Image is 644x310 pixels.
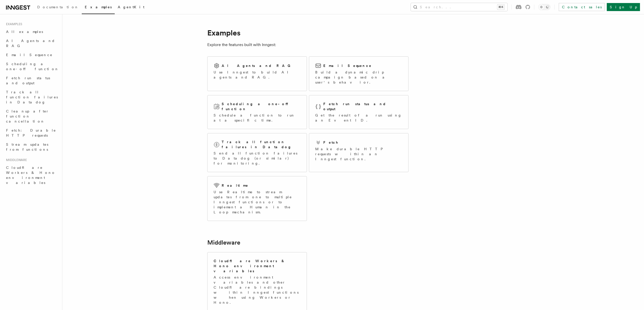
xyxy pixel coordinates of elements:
[37,5,79,9] span: Documentation
[4,140,59,154] a: Stream updates from functions
[6,30,43,34] span: All examples
[222,183,249,188] h2: Realtime
[323,140,339,145] h2: Fetch
[607,3,640,11] a: Sign Up
[4,22,22,26] span: Examples
[4,158,27,162] span: Middleware
[6,128,56,137] span: Fetch: Durable HTTP requests
[309,95,409,129] a: Fetch run status and outputGet the result of a run using an Event ID.
[207,41,409,48] p: Explore the features built with Inngest:
[222,63,293,68] h2: AI Agents and RAG
[222,139,301,149] h2: Track all function failures in Datadog
[411,3,507,11] button: Search...⌘K
[214,258,301,274] h2: Cloudflare Workers & Hono environment variables
[6,166,56,185] span: Cloudflare Workers & Hono environment variables
[214,189,301,215] p: Use Realtime to stream updates from one to multiple Inngest functions or to implement a Human in ...
[6,142,48,151] span: Stream updates from functions
[207,133,307,172] a: Track all function failures in DatadogSend all function failures to Datadog (or similar) for moni...
[4,36,59,50] a: AI Agents and RAG
[115,2,147,14] a: AgentKit
[214,275,301,305] p: Access environment variables and other Cloudflare bindings within Inngest functions when using Wo...
[214,151,301,166] p: Send all function failures to Datadog (or similar) for monitoring.
[6,90,58,104] span: Track all function failures in Datadog
[6,62,59,71] span: Scheduling a one-off function
[4,163,59,187] a: Cloudflare Workers & Hono environment variables
[207,95,307,129] a: Scheduling a one-off functionSchedule a function to run at a specific time.
[6,39,55,48] span: AI Agents and RAG
[207,176,307,221] a: RealtimeUse Realtime to stream updates from one to multiple Inngest functions or to implement a H...
[214,113,301,123] p: Schedule a function to run at a specific time.
[6,109,49,123] span: Cleanup after function cancellation
[34,2,82,14] a: Documentation
[538,4,550,10] button: Toggle dark mode
[207,28,409,37] h1: Examples
[207,56,307,91] a: AI Agents and RAGUse Inngest to build AI agents and RAG.
[118,5,144,9] span: AgentKit
[315,113,402,123] p: Get the result of a run using an Event ID.
[207,239,240,246] a: Middleware
[309,56,409,91] a: Email SequenceBuild a dynamic drip campaign based on a user's behavior.
[4,88,59,107] a: Track all function failures in Datadog
[4,27,59,36] a: All examples
[323,63,372,68] h2: Email Sequence
[82,2,115,14] a: Examples
[315,70,402,85] p: Build a dynamic drip campaign based on a user's behavior.
[4,126,59,140] a: Fetch: Durable HTTP requests
[222,101,301,111] h2: Scheduling a one-off function
[214,70,301,80] p: Use Inngest to build AI agents and RAG.
[85,5,112,9] span: Examples
[559,3,605,11] a: Contact sales
[315,146,402,162] p: Make durable HTTP requests within an Inngest function.
[4,73,59,88] a: Fetch run status and output
[497,5,504,10] kbd: ⌘K
[323,101,402,111] h2: Fetch run status and output
[4,50,59,59] a: Email Sequence
[4,107,59,126] a: Cleanup after function cancellation
[4,59,59,73] a: Scheduling a one-off function
[309,133,409,172] a: FetchMake durable HTTP requests within an Inngest function.
[6,76,50,85] span: Fetch run status and output
[6,53,53,57] span: Email Sequence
